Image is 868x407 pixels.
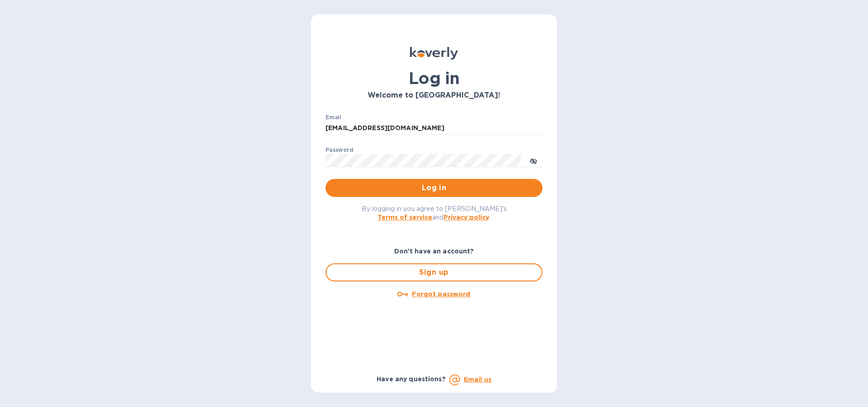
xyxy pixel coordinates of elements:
[333,182,535,193] span: Log in
[325,69,542,88] h1: Log in
[325,122,542,135] input: Enter email address
[377,375,446,383] b: Have any questions?
[524,151,542,169] button: toggle password visibility
[334,267,534,278] span: Sign up
[325,179,542,197] button: Log in
[325,147,353,153] label: Password
[410,47,458,60] img: Koverly
[325,115,341,120] label: Email
[464,376,491,383] a: Email us
[325,263,542,281] button: Sign up
[362,205,507,221] span: By logging in you agree to [PERSON_NAME]'s and .
[325,91,542,100] h3: Welcome to [GEOGRAPHIC_DATA]!
[412,290,470,298] u: Forgot password
[443,214,489,221] a: Privacy policy
[377,214,432,221] a: Terms of service
[394,248,474,255] b: Don't have an account?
